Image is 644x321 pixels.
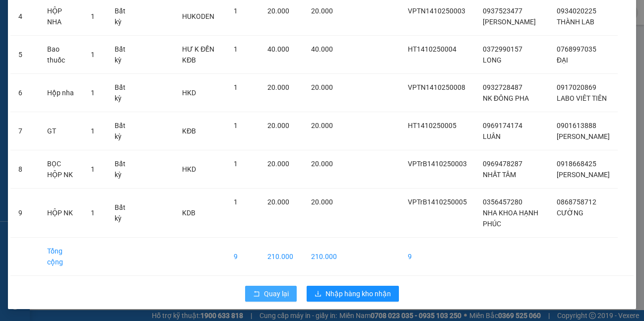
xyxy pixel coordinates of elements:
[226,238,259,276] td: 9
[10,112,39,150] td: 7
[39,189,83,238] td: HỘP NK
[400,238,475,276] td: 9
[234,198,238,206] span: 1
[483,160,522,168] span: 0969478287
[557,18,594,26] span: THÀNH LAB
[182,45,214,64] span: HƯ K ĐỀN KĐB
[234,160,238,168] span: 1
[557,83,596,91] span: 0917020869
[39,112,83,150] td: GT
[91,127,95,135] span: 1
[303,238,345,276] td: 210.000
[267,45,289,53] span: 40.000
[107,150,139,189] td: Bất kỳ
[267,122,289,129] span: 20.000
[182,12,214,20] span: HUKODEN
[557,132,610,140] span: [PERSON_NAME]
[39,150,83,189] td: BỌC HỘP NK
[39,36,83,74] td: Bao thuốc
[557,7,596,15] span: 0934020225
[315,290,322,298] span: download
[91,165,95,173] span: 1
[311,198,333,206] span: 20.000
[253,290,260,298] span: rollback
[483,18,536,26] span: [PERSON_NAME]
[182,127,196,135] span: KĐB
[557,56,568,64] span: ĐẠI
[311,7,333,15] span: 20.000
[107,189,139,238] td: Bất kỳ
[10,150,39,189] td: 8
[91,51,95,59] span: 1
[483,94,529,102] span: NK ĐÔNG PHA
[10,74,39,112] td: 6
[39,74,83,112] td: Hộp nha
[234,45,238,53] span: 1
[325,288,391,299] span: Nhập hàng kho nhận
[311,45,333,53] span: 40.000
[264,288,289,299] span: Quay lại
[483,171,516,179] span: NHẤT TÂM
[557,45,596,53] span: 0768997035
[408,83,465,91] span: VPTN1410250008
[107,36,139,74] td: Bất kỳ
[557,209,583,217] span: CƯỜNG
[311,83,333,91] span: 20.000
[557,198,596,206] span: 0868758712
[483,132,501,140] span: LUÂN
[483,45,522,53] span: 0372990157
[483,122,522,129] span: 0969174174
[408,7,465,15] span: VPTN1410250003
[91,209,95,217] span: 1
[234,83,238,91] span: 1
[311,122,333,129] span: 20.000
[408,45,456,53] span: HT1410250004
[10,189,39,238] td: 9
[245,286,297,302] button: rollbackQuay lại
[182,209,195,217] span: KDB
[234,122,238,129] span: 1
[267,198,289,206] span: 20.000
[557,171,610,179] span: [PERSON_NAME]
[107,112,139,150] td: Bất kỳ
[311,160,333,168] span: 20.000
[557,122,596,129] span: 0901613888
[267,160,289,168] span: 20.000
[557,160,596,168] span: 0918668425
[107,74,139,112] td: Bất kỳ
[483,7,522,15] span: 0937523477
[408,160,467,168] span: VPTrB1410250003
[259,238,303,276] td: 210.000
[182,89,196,97] span: HKD
[182,165,196,173] span: HKD
[267,7,289,15] span: 20.000
[91,12,95,20] span: 1
[408,122,456,129] span: HT1410250005
[483,83,522,91] span: 0932728487
[483,198,522,206] span: 0356457280
[483,56,502,64] span: LONG
[557,94,607,102] span: LABO VIÊT TIÊN
[483,209,538,228] span: NHA KHOA HẠNH PHÚC
[408,198,467,206] span: VPTrB1410250005
[39,238,83,276] td: Tổng cộng
[267,83,289,91] span: 20.000
[234,7,238,15] span: 1
[10,36,39,74] td: 5
[91,89,95,97] span: 1
[307,286,399,302] button: downloadNhập hàng kho nhận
